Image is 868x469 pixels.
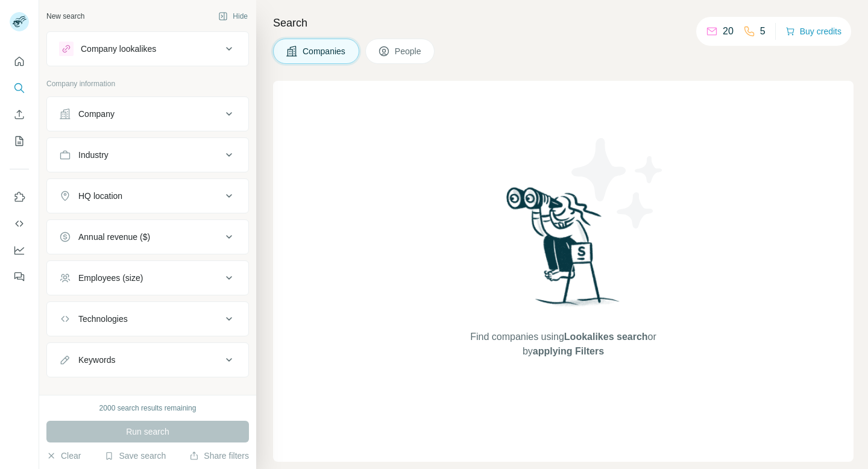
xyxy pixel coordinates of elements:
[10,239,29,261] button: Dashboard
[47,140,248,169] button: Industry
[46,11,84,22] div: New search
[46,78,249,89] p: Company information
[104,450,166,462] button: Save search
[99,403,197,414] div: 2000 search results remaining
[78,108,115,120] div: Company
[78,313,128,325] div: Technologies
[501,184,626,318] img: Surfe Illustration - Woman searching with binoculars
[78,190,122,202] div: HQ location
[78,231,150,243] div: Annual revenue ($)
[10,104,29,125] button: Enrich CSV
[10,213,29,234] button: Use Surfe API
[760,24,766,39] p: 5
[395,45,423,57] span: People
[47,222,248,251] button: Annual revenue ($)
[210,7,256,25] button: Hide
[46,450,81,462] button: Clear
[47,99,248,128] button: Company
[303,45,347,57] span: Companies
[78,354,115,366] div: Keywords
[533,346,604,356] span: applying Filters
[189,450,249,462] button: Share filters
[273,14,854,31] h4: Search
[47,181,248,210] button: HQ location
[467,330,659,359] span: Find companies using or by
[47,345,248,374] button: Keywords
[47,34,248,63] button: Company lookalikes
[785,23,841,40] button: Buy credits
[78,149,108,161] div: Industry
[10,186,29,208] button: Use Surfe on LinkedIn
[10,130,29,152] button: My lists
[564,332,648,342] span: Lookalikes search
[10,77,29,99] button: Search
[47,263,248,292] button: Employees (size)
[47,304,248,333] button: Technologies
[723,24,734,39] p: 20
[78,272,143,284] div: Employees (size)
[564,129,672,238] img: Surfe Illustration - Stars
[81,43,156,55] div: Company lookalikes
[10,266,29,288] button: Feedback
[10,51,29,72] button: Quick start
